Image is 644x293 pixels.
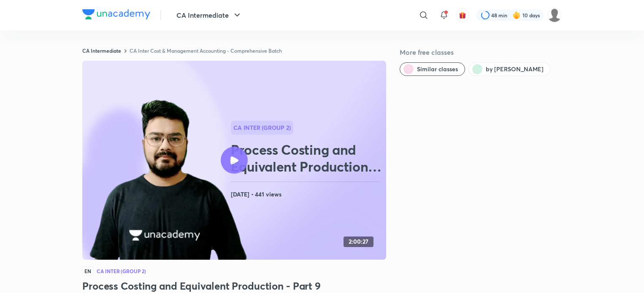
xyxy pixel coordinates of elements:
span: by Aditya Sharma [486,65,544,73]
h4: 2:00:27 [349,238,368,245]
h5: More free classes [400,47,562,57]
h4: [DATE] • 441 views [231,189,383,200]
a: CA Inter Cost & Management Accounting - Comprehensive Batch [130,47,282,54]
span: EN [82,266,93,276]
button: Similar classes [400,62,465,76]
img: avatar [459,11,466,19]
img: streak [512,11,521,19]
h3: Process Costing and Equivalent Production - Part 9 [82,279,386,293]
h4: CA Inter (Group 2) [97,269,146,274]
h2: Process Costing and Equivalent Production - Part 9 [231,141,383,175]
a: CA Intermediate [82,47,121,54]
img: dhanak [547,8,562,22]
img: Company Logo [82,9,150,19]
button: by Aditya Sharma [468,62,551,76]
button: CA Intermediate [171,7,247,24]
button: avatar [456,8,469,22]
span: Similar classes [417,65,458,73]
a: Company Logo [82,9,150,22]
